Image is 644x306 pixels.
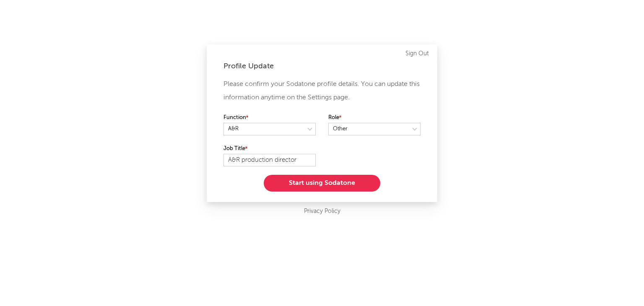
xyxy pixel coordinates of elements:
[223,144,316,154] label: Job Title
[223,61,421,71] div: Profile Update
[304,206,340,217] a: Privacy Policy
[328,113,421,123] label: Role
[223,78,421,104] p: Please confirm your Sodatone profile details. You can update this information anytime on the Sett...
[264,175,380,192] button: Start using Sodatone
[223,113,316,123] label: Function
[405,49,429,59] a: Sign Out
